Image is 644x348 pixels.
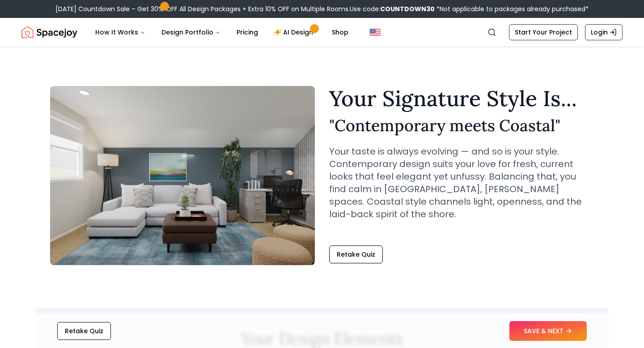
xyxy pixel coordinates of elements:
a: Pricing [229,23,265,41]
div: [DATE] Countdown Sale – Get 30% OFF All Design Packages + Extra 10% OFF on Multiple Rooms. [55,4,589,13]
a: AI Design [267,23,323,41]
span: Use code: [350,4,435,13]
img: United States [370,27,381,38]
h1: Your Signature Style Is... [329,88,594,109]
b: COUNTDOWN30 [380,4,435,13]
a: Spacejoy [21,23,77,41]
button: How It Works [88,23,153,41]
p: Your taste is always evolving — and so is your style. Contemporary design suits your love for fre... [329,145,594,220]
a: Start Your Project [509,24,578,40]
nav: Main [88,23,356,41]
h2: " Contemporary meets Coastal " [329,116,594,134]
span: *Not applicable to packages already purchased* [435,4,589,13]
img: Spacejoy Logo [21,23,77,41]
button: SAVE & NEXT [509,321,587,341]
img: Contemporary meets Coastal Style Example [50,86,315,265]
button: Retake Quiz [57,322,111,340]
a: Shop [325,23,356,41]
button: Retake Quiz [329,245,383,263]
nav: Global [21,18,623,47]
a: Login [585,24,623,40]
button: Design Portfolio [154,23,228,41]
